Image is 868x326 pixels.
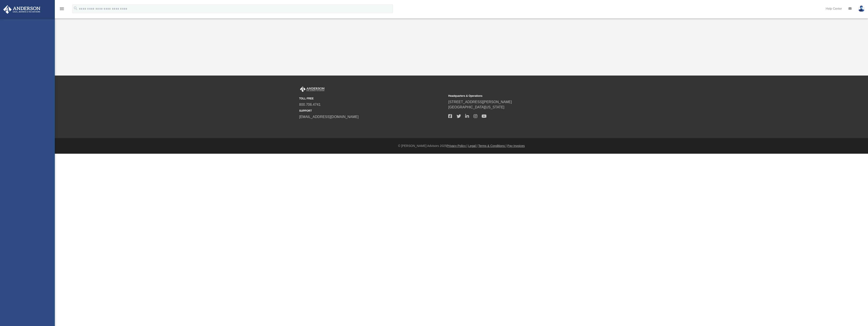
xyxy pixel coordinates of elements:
[299,103,321,106] a: 800.706.4741
[448,94,594,98] small: Headquarters & Operations
[2,5,42,14] img: Anderson Advisors Platinum Portal
[299,109,445,113] small: SUPPORT
[507,144,525,148] a: Pay Invoices
[299,86,325,92] img: Anderson Advisors Platinum Portal
[55,144,868,148] div: © [PERSON_NAME] Advisors 2025
[59,6,64,11] i: menu
[468,144,477,148] a: Legal |
[299,115,359,119] a: [EMAIL_ADDRESS][DOMAIN_NAME]
[299,97,445,100] small: TOLL FREE
[447,144,468,148] a: Privacy Policy |
[448,105,504,109] a: [GEOGRAPHIC_DATA][US_STATE]
[73,6,78,11] i: search
[858,5,865,12] img: User Pic
[59,8,64,11] a: menu
[448,100,512,104] a: [STREET_ADDRESS][PERSON_NAME]
[478,144,507,148] a: Terms & Conditions |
